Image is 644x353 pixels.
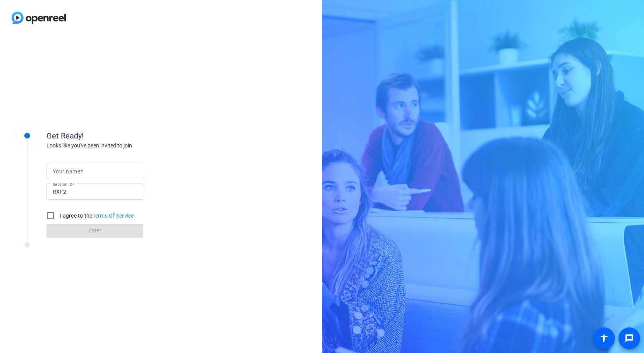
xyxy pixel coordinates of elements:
[53,182,72,187] mat-label: Session ID
[58,212,134,220] label: I agree to the
[599,334,609,343] mat-icon: accessibility
[93,213,134,219] a: Terms Of Service
[46,142,201,150] div: Looks like you've been invited to join
[53,168,80,175] mat-label: Your name
[625,334,634,343] mat-icon: message
[46,130,201,142] div: Get Ready!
